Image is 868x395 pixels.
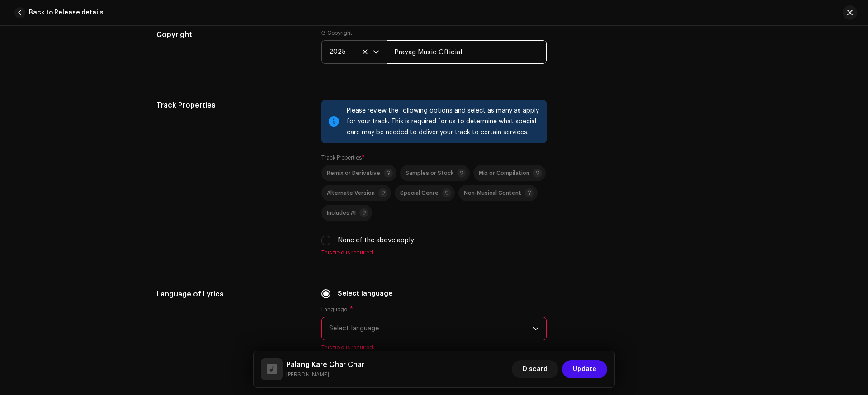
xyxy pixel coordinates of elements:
label: None of the above apply [338,235,414,245]
span: This field is required. [321,249,547,256]
span: Includes AI [327,210,356,216]
button: Update [562,360,607,378]
h5: Language of Lyrics [156,289,307,300]
h5: Palang Kare Char Char [286,359,364,370]
label: Select language [338,289,392,299]
input: e.g. Label LLC [387,40,547,64]
p-togglebutton: Alternate Version [321,185,391,201]
button: Discard [512,360,558,378]
div: Please review the following options and select as many as apply for your track. This is required ... [347,105,539,138]
span: Select language [329,317,533,340]
span: Non-Musical Content [464,190,521,196]
label: Ⓟ Copyright [321,29,352,37]
span: Update [573,360,596,378]
span: 2025 [329,41,373,63]
span: Remix or Derivative [327,170,380,176]
small: Palang Kare Char Char [286,370,364,379]
p-togglebutton: Samples or Stock [400,165,470,181]
label: Language [321,306,353,313]
label: Track Properties [321,154,365,161]
span: This field is required. [321,344,547,351]
span: Discard [523,360,547,378]
p-togglebutton: Mix or Compilation [473,165,546,181]
p-togglebutton: Remix or Derivative [321,165,396,181]
h5: Copyright [156,29,307,40]
span: Samples or Stock [406,170,453,176]
span: Special Genre [400,190,439,196]
p-togglebutton: Special Genre [395,185,455,201]
h5: Track Properties [156,100,307,111]
span: Alternate Version [327,190,375,196]
div: dropdown trigger [533,317,539,340]
p-togglebutton: Non-Musical Content [458,185,538,201]
div: dropdown trigger [373,41,379,63]
p-togglebutton: Includes AI [321,205,372,221]
span: Mix or Compilation [479,170,529,176]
